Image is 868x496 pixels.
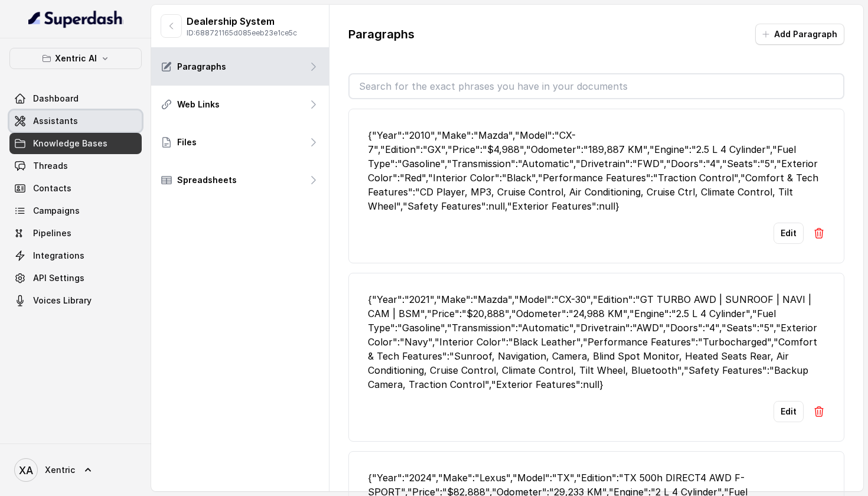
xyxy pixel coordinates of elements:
a: Integrations [9,245,142,266]
p: ID: 688721165d085eeb23e1ce5c [187,28,297,38]
a: Dashboard [9,88,142,109]
span: Campaigns [33,205,80,217]
a: Assistants [9,110,142,132]
a: Threads [9,155,142,177]
span: API Settings [33,272,84,284]
span: Pipelines [33,227,71,239]
a: Pipelines [9,223,142,244]
a: Knowledge Bases [9,133,142,154]
img: light.svg [28,9,123,28]
span: Knowledge Bases [33,138,107,149]
div: {"Year":"2010","Make":"Mazda","Model":"CX-7","Edition":"GX","Price":"$4,988","Odometer":"189,887 ... [368,128,825,213]
a: Xentric [9,453,142,487]
input: Search for the exact phrases you have in your documents [350,74,844,98]
img: Delete [813,227,825,239]
p: Files [177,136,197,148]
text: XA [19,464,33,477]
button: Xentric AI [9,48,142,69]
p: Paragraphs [177,61,226,73]
span: Threads [33,160,68,172]
img: Delete [813,406,825,417]
span: Integrations [33,250,84,262]
p: Web Links [177,99,220,110]
a: Campaigns [9,200,142,221]
div: {"Year":"2021","Make":"Mazda","Model":"CX-30","Edition":"GT TURBO AWD | SUNROOF | NAVI | CAM | BS... [368,292,825,391]
p: Paragraphs [348,26,415,43]
button: Add Paragraph [755,24,844,45]
a: Voices Library [9,290,142,311]
span: Dashboard [33,93,79,105]
a: API Settings [9,267,142,289]
p: Dealership System [187,14,297,28]
button: Edit [774,223,804,244]
span: Assistants [33,115,78,127]
a: Contacts [9,178,142,199]
span: Contacts [33,182,71,194]
p: Xentric AI [55,51,97,66]
span: Xentric [45,464,75,476]
span: Voices Library [33,295,92,306]
p: Spreadsheets [177,174,237,186]
button: Edit [774,401,804,422]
